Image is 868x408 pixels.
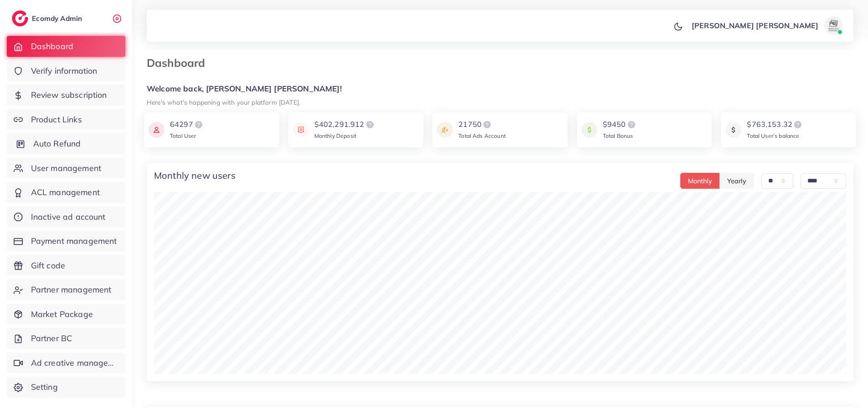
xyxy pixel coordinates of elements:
div: 21750 [458,119,506,130]
img: icon payment [437,119,453,141]
button: Monthly [680,173,720,189]
a: Ad creative management [7,353,125,373]
div: 64297 [170,119,204,130]
h4: Monthly new users [154,170,236,181]
span: Partner BC [31,332,72,344]
a: Payment management [7,231,125,252]
span: Auto Refund [33,138,81,150]
img: icon payment [293,119,309,141]
h3: Dashboard [147,56,212,70]
img: icon payment [725,119,741,141]
a: ACL management [7,182,125,203]
span: Product Links [31,114,82,126]
h5: Welcome back, [PERSON_NAME] [PERSON_NAME]! [147,84,853,94]
span: Setting [31,381,58,393]
a: Product Links [7,109,125,130]
button: Yearly [719,173,754,189]
span: Monthly Deposit [314,132,356,139]
a: User management [7,158,125,179]
a: Setting [7,377,125,398]
a: Dashboard [7,36,125,57]
a: Partner management [7,279,125,300]
span: Total User’s balance [747,132,799,139]
a: Review subscription [7,85,125,106]
span: Market Package [31,308,93,320]
a: Partner BC [7,328,125,349]
a: logoEcomdy Admin [12,10,84,26]
span: ACL management [31,186,100,198]
span: Gift code [31,260,65,272]
h2: Ecomdy Admin [32,14,84,23]
div: $402,291.912 [314,119,375,130]
img: logo [792,119,803,130]
div: $9450 [603,119,637,130]
img: avatar [824,16,842,35]
a: [PERSON_NAME] [PERSON_NAME]avatar [687,16,846,35]
img: logo [193,119,204,130]
span: User management [31,162,101,174]
span: Verify information [31,65,98,77]
img: icon payment [149,119,164,141]
span: Partner management [31,284,112,296]
img: logo [12,10,28,26]
span: Inactive ad account [31,211,106,223]
p: [PERSON_NAME] [PERSON_NAME] [692,20,818,31]
img: logo [482,119,493,130]
img: icon payment [581,119,597,141]
small: Here's what's happening with your platform [DATE]. [147,98,300,106]
a: Verify information [7,60,125,81]
img: logo [626,119,637,130]
a: Gift code [7,255,125,276]
span: Total Bonus [603,132,633,139]
div: $763,153.32 [747,119,803,130]
img: logo [365,119,375,130]
span: Payment management [31,235,117,247]
span: Dashboard [31,40,73,52]
a: Inactive ad account [7,207,125,227]
a: Market Package [7,304,125,325]
a: Auto Refund [7,133,125,154]
span: Total User [170,132,196,139]
span: Review subscription [31,89,107,101]
span: Total Ads Account [458,132,506,139]
span: Ad creative management [31,357,118,369]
